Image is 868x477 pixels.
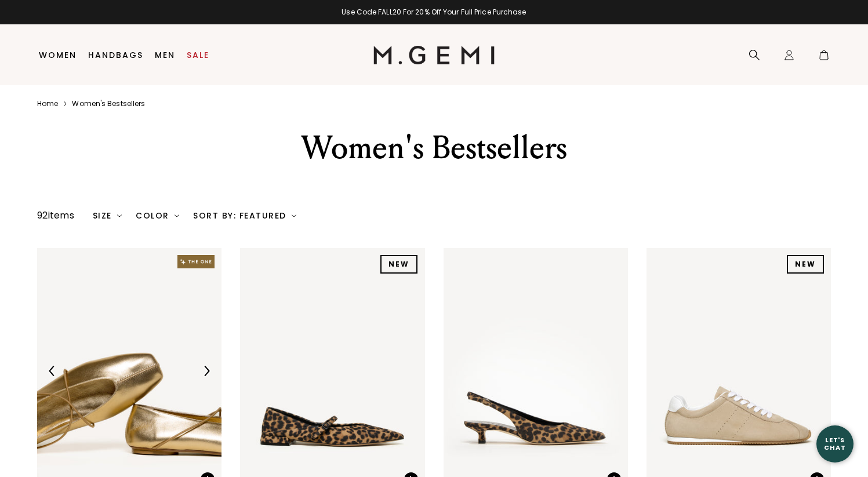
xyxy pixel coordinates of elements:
[177,255,215,268] img: The One tag
[292,213,296,218] img: chevron-down.svg
[47,366,57,376] img: Previous Arrow
[39,50,77,60] a: Women
[201,366,212,376] img: Next Arrow
[117,213,122,218] img: chevron-down.svg
[193,211,296,220] div: Sort By: Featured
[136,211,179,220] div: Color
[187,50,209,60] a: Sale
[373,46,495,64] img: M.Gemi
[155,50,175,60] a: Men
[175,213,179,218] img: chevron-down.svg
[37,99,58,108] a: Home
[233,127,635,169] div: Women's Bestsellers
[88,50,143,60] a: Handbags
[816,436,854,451] div: Let's Chat
[380,255,417,274] div: NEW
[37,209,74,223] div: 92 items
[93,211,122,220] div: Size
[72,99,145,108] a: Women's bestsellers
[787,255,824,274] div: NEW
